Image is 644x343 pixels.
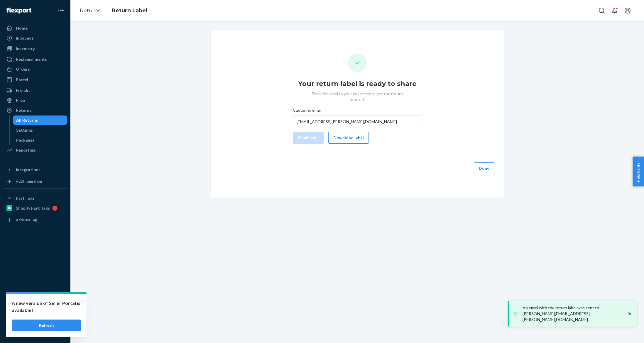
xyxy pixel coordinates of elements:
[4,307,67,316] a: Talk to Support
[474,162,494,174] button: Done
[4,203,67,213] a: Shopify Fast Tags
[4,145,67,155] a: Reporting
[12,300,81,314] p: A new version of Seller Portal is available!
[16,25,28,31] div: Home
[16,147,36,153] div: Reporting
[4,23,67,33] a: Home
[4,297,67,306] a: Settings
[4,96,67,105] a: Prep
[16,77,28,83] div: Parcel
[16,195,35,201] div: Fast Tags
[609,5,621,16] button: Open notifications
[13,116,67,125] a: All Returns
[13,125,67,135] a: Settings
[293,132,324,144] button: Email label
[75,2,152,19] ol: breadcrumbs
[633,157,644,186] button: Help Center
[55,5,67,16] button: Close Navigation
[4,64,67,74] a: Orders
[80,7,101,14] a: Returns
[16,56,47,62] div: Replenishments
[16,35,34,41] div: Inbounds
[12,320,81,331] button: Refresh
[4,193,67,203] button: Fast Tags
[293,107,322,116] span: Customer email
[16,217,37,222] div: Add Fast Tag
[328,132,369,144] button: Download label
[16,107,31,113] div: Returns
[596,5,608,16] button: Open Search Box
[16,97,25,103] div: Prep
[13,135,67,145] a: Packages
[16,117,38,123] div: All Returns
[4,165,67,174] button: Integrations
[16,137,35,143] div: Packages
[627,311,633,317] svg: close toast
[16,46,35,52] div: Inventory
[112,7,147,14] a: Return Label
[4,327,67,336] button: Give Feedback
[16,127,33,133] div: Settings
[16,167,40,173] div: Integrations
[4,106,67,115] a: Returns
[523,305,621,322] p: An email with the return label was sent to [PERSON_NAME][EMAIL_ADDRESS][PERSON_NAME][DOMAIN_NAME]
[16,205,50,211] div: Shopify Fast Tags
[4,215,67,225] a: Add Fast Tag
[4,44,67,53] a: Inventory
[4,33,67,43] a: Inbounds
[16,179,42,184] div: Add Integration
[306,91,409,103] p: Email the label to your customer to get the return started.
[4,86,67,95] a: Freight
[4,317,67,326] a: Help Center
[4,75,67,84] a: Parcel
[6,8,31,13] img: Flexport logo
[298,79,416,89] h1: Your return label is ready to share
[4,55,67,64] a: Replenishments
[293,116,422,127] input: Customer email
[4,177,67,186] a: Add Integration
[16,66,30,72] div: Orders
[16,87,30,93] div: Freight
[622,5,633,16] button: Open account menu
